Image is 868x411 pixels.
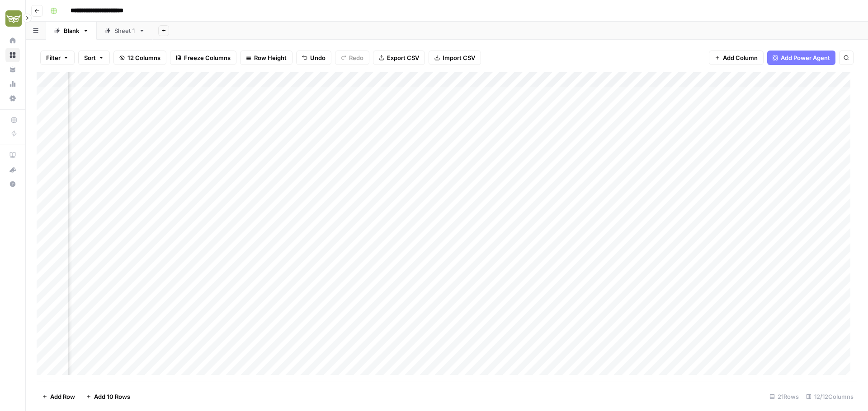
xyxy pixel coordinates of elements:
span: 12 Columns [127,53,160,62]
a: AirOps Academy [5,148,20,162]
a: Settings [5,91,20,106]
div: 21 Rows [766,389,802,404]
div: Sheet 1 [114,26,135,35]
span: Export CSV [387,53,419,62]
img: Evergreen Media Logo [5,10,22,27]
button: Help + Support [5,177,20,191]
button: Sort [78,51,110,65]
span: Filter [46,53,61,62]
span: Add Row [50,392,75,401]
a: Your Data [5,62,20,77]
span: Add 10 Rows [94,392,130,401]
a: Sheet 1 [97,22,153,40]
button: Redo [335,51,369,65]
button: Import CSV [429,51,481,65]
button: Filter [40,51,75,65]
span: Row Height [254,53,287,62]
button: Add Power Agent [767,51,835,65]
span: Import CSV [443,53,475,62]
button: Export CSV [373,51,425,65]
div: What's new? [6,163,19,176]
div: 12/12 Columns [802,389,857,404]
button: Add Row [37,389,80,404]
a: Blank [46,22,97,40]
button: Undo [296,51,331,65]
a: Usage [5,77,20,91]
a: Browse [5,48,20,62]
a: Home [5,33,20,48]
button: What's new? [5,162,20,177]
span: Add Power Agent [781,53,830,62]
button: Add Column [709,51,764,65]
span: Undo [310,53,325,62]
button: Freeze Columns [170,51,236,65]
span: Sort [84,53,96,62]
span: Redo [349,53,363,62]
div: Blank [64,26,79,35]
button: Add 10 Rows [80,389,136,404]
span: Freeze Columns [184,53,231,62]
button: 12 Columns [113,51,166,65]
button: Row Height [240,51,292,65]
button: Workspace: Evergreen Media [5,7,20,30]
span: Add Column [723,53,758,62]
